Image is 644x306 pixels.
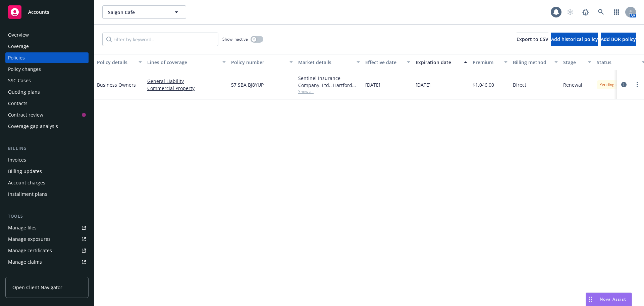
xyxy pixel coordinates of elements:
div: Manage exposures [8,234,51,245]
div: Manage BORs [8,268,40,279]
a: Coverage [5,41,89,52]
div: Manage claims [8,257,42,267]
a: Switch app [610,5,623,19]
button: Saigon Cafe [102,5,186,19]
div: Sentinel Insurance Company, Ltd., Hartford Insurance Group [298,75,360,89]
a: Policies [5,52,89,63]
div: Contacts [8,98,28,109]
button: Market details [296,54,363,70]
a: Manage certificates [5,245,89,256]
button: Stage [560,54,594,70]
div: Policy changes [8,64,41,75]
div: Coverage gap analysis [8,121,58,132]
div: Installment plans [8,189,47,200]
a: Manage BORs [5,268,89,279]
div: Market details [298,59,353,66]
div: Billing [5,145,89,152]
a: Quoting plans [5,87,89,97]
a: Account charges [5,177,89,188]
button: Expiration date [413,54,470,70]
div: Coverage [8,41,29,52]
span: $1,046.00 [473,81,494,88]
div: Lines of coverage [147,59,218,66]
div: Billing updates [8,166,42,177]
div: Quoting plans [8,87,40,97]
div: Premium [473,59,500,66]
span: Accounts [28,9,49,15]
button: Export to CSV [517,33,548,46]
div: Policies [8,52,25,63]
a: Manage exposures [5,234,89,245]
button: Lines of coverage [145,54,228,70]
span: Export to CSV [517,36,548,42]
span: Open Client Navigator [12,284,62,291]
a: Commercial Property [147,85,226,92]
div: Drag to move [586,293,594,306]
div: Effective date [365,59,403,66]
button: Policy details [94,54,145,70]
a: Manage files [5,222,89,233]
a: Overview [5,30,89,40]
span: [DATE] [416,81,431,88]
div: Policy number [231,59,285,66]
a: Start snowing [563,5,577,19]
a: Coverage gap analysis [5,121,89,132]
a: General Liability [147,78,226,85]
a: Installment plans [5,189,89,200]
div: Invoices [8,155,26,165]
a: Policy changes [5,64,89,75]
div: Tools [5,213,89,220]
div: Manage files [8,222,37,233]
button: Policy number [228,54,296,70]
a: circleInformation [620,81,628,89]
button: Premium [470,54,510,70]
span: Saigon Cafe [108,9,166,16]
a: Report a Bug [579,5,592,19]
span: Nova Assist [600,296,626,302]
a: Contacts [5,98,89,109]
button: Add BOR policy [601,33,636,46]
div: Manage certificates [8,245,52,256]
div: Expiration date [416,59,460,66]
div: Policy details [97,59,135,66]
button: Billing method [510,54,560,70]
div: Account charges [8,177,45,188]
a: Contract review [5,110,89,120]
a: Search [594,5,608,19]
span: Direct [513,81,526,88]
a: more [633,81,641,89]
a: SSC Cases [5,75,89,86]
div: Overview [8,30,29,40]
span: 57 SBA BJ8YUP [231,81,264,88]
span: Pending cancellation [599,82,638,88]
button: Add historical policy [551,33,598,46]
a: Billing updates [5,166,89,177]
div: Contract review [8,110,43,120]
button: Nova Assist [586,293,632,306]
span: Add BOR policy [601,36,636,42]
span: [DATE] [365,81,380,88]
span: Show inactive [222,36,248,42]
a: Business Owners [97,82,136,88]
div: SSC Cases [8,75,31,86]
a: Invoices [5,155,89,165]
span: Add historical policy [551,36,598,42]
div: Stage [563,59,584,66]
div: Status [597,59,638,66]
span: Show all [298,89,360,94]
a: Manage claims [5,257,89,267]
div: Billing method [513,59,550,66]
a: Accounts [5,3,89,21]
span: Renewal [563,81,582,88]
input: Filter by keyword... [102,33,218,46]
button: Effective date [363,54,413,70]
